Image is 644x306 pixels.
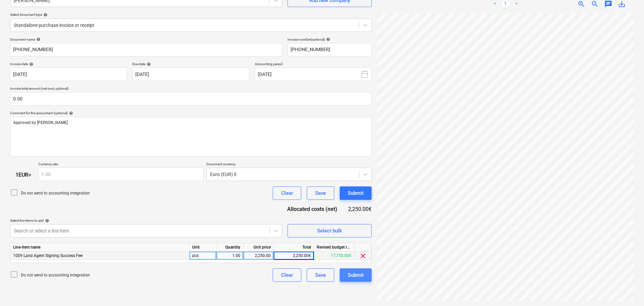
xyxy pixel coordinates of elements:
[315,271,326,279] div: Save
[340,186,372,200] button: Submit
[28,62,33,66] span: help
[10,37,282,42] div: Document name
[216,243,243,252] div: Quantity
[287,43,372,56] input: Invoice number
[42,13,47,17] span: help
[219,252,240,260] div: 1.00
[10,12,372,17] div: Select document type
[287,37,372,42] div: Invoice number (optional)
[10,243,190,252] div: Line-item name
[13,253,82,258] span: 1009 Land Agent Signing Success Fee
[243,243,274,252] div: Unit price
[190,252,216,260] div: pcs
[38,162,204,168] p: Currency rate
[255,62,372,68] p: Accounting period
[10,111,372,115] div: Comment for the accountant (optional)
[287,224,372,237] button: Select bulk
[348,189,364,198] div: Submit
[281,271,293,279] div: Clear
[348,205,372,213] div: 2,250.00€
[10,62,127,66] div: Invoice date
[10,92,372,105] input: Invoice total amount (net cost, optional)
[132,62,249,66] div: Due date
[132,68,249,81] input: Due date not specified
[10,43,282,56] input: Document name
[273,268,301,282] button: Clear
[255,68,372,81] button: [DATE]
[314,243,354,252] div: Revised budget remaining
[10,218,282,223] div: Select line-items to add
[273,186,301,200] button: Clear
[281,189,293,198] div: Clear
[21,272,90,278] p: Do not send to accounting integration
[307,186,334,200] button: Save
[274,252,314,260] div: 2,250.00€
[314,252,354,260] div: 17,750.00€
[307,268,334,282] button: Save
[325,37,330,41] span: help
[274,243,314,252] div: Total
[10,172,38,178] div: 1 EUR =
[10,68,127,81] input: Invoice date not specified
[282,205,348,213] div: Allocated costs (net)
[44,219,49,223] span: help
[68,111,73,115] span: help
[206,162,372,168] p: Document currency
[348,271,364,279] div: Submit
[610,274,644,306] iframe: Chat Widget
[246,252,271,260] div: 2,250.00
[35,37,40,41] span: help
[190,243,216,252] div: Unit
[340,268,372,282] button: Submit
[145,62,151,66] span: help
[21,190,90,196] p: Do not send to accounting integration
[10,86,372,92] p: Invoice total amount (net cost, optional)
[315,189,326,198] div: Save
[317,226,342,235] div: Select bulk
[359,252,367,260] span: clear
[13,120,68,125] span: Approved by [PERSON_NAME]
